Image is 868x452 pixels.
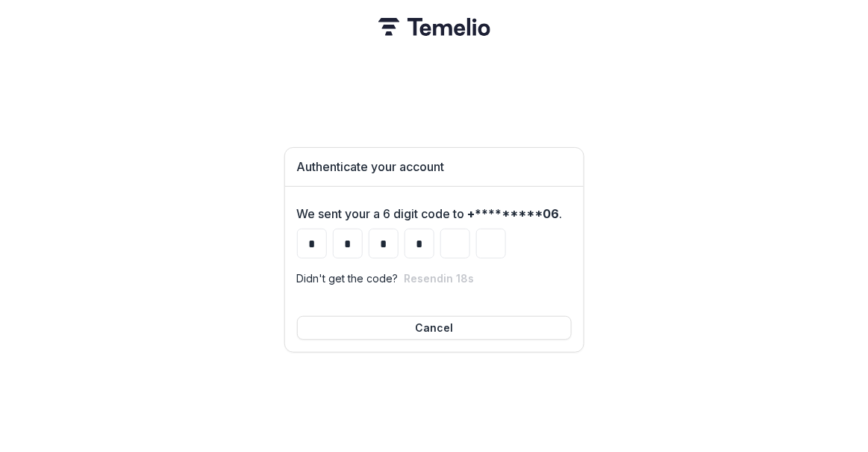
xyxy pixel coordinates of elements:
input: Please enter your pin code [476,229,506,258]
button: Cancel [297,316,572,340]
h1: Authenticate your account [297,160,572,174]
input: Please enter your pin code [297,229,327,258]
label: We sent your a 6 digit code to . [297,205,563,223]
input: Please enter your pin code [405,229,434,258]
input: Please enter your pin code [440,229,470,258]
input: Please enter your pin code [369,229,399,258]
input: Please enter your pin code [333,229,363,258]
p: Didn't get the code? [297,270,399,286]
button: Resendin 18s [405,272,475,285]
img: Temelio [378,18,490,36]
